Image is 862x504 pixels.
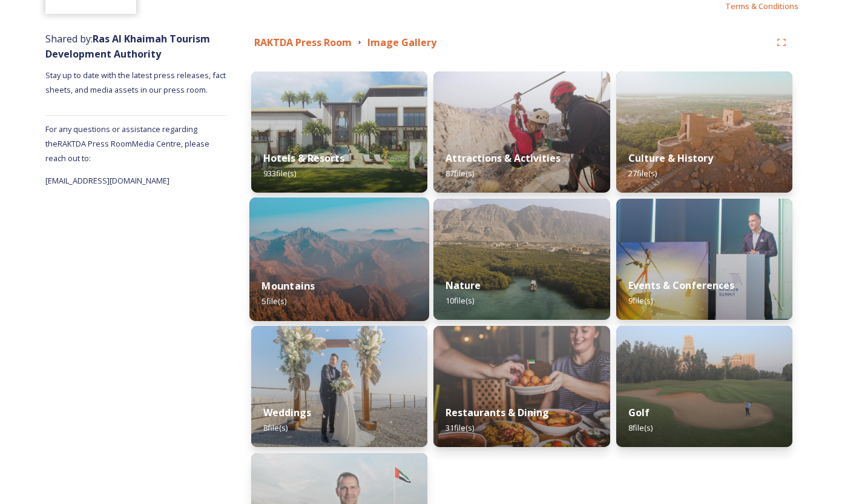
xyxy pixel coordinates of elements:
img: f0db2a41-4a96-4f71-8a17-3ff40b09c344.jpg [433,199,610,320]
img: c1cbaa8e-154c-4d4f-9379-c8e58e1c7ae4.jpg [251,326,427,447]
img: f466d538-3deb-466c-bcc7-2195f0191b25.jpg [616,326,792,447]
strong: Golf [628,406,650,419]
span: Shared by: [45,32,210,61]
strong: Events & Conferences [628,279,734,292]
strong: Nature [446,279,481,292]
strong: Weddings [263,406,311,419]
img: f4b44afd-84a5-42f8-a796-2dedbf2b50eb.jpg [249,197,429,321]
strong: Hotels & Resorts [263,151,344,165]
strong: Restaurants & Dining [446,406,549,419]
strong: Ras Al Khaimah Tourism Development Authority [45,32,210,61]
img: 6b2c4cc9-34ae-45d0-992d-9f5eeab804f7.jpg [433,71,610,193]
span: 10 file(s) [446,295,474,306]
strong: Culture & History [628,151,713,165]
span: 5 file(s) [262,296,286,307]
strong: Mountains [262,279,315,293]
img: 43bc6a4b-b786-4d98-b8e1-b86026dad6a6.jpg [616,199,792,320]
img: 45dfe8e7-8c4f-48e3-b92b-9b2a14aeffa1.jpg [616,71,792,193]
strong: Image Gallery [367,36,436,49]
span: 27 file(s) [628,168,657,179]
span: 933 file(s) [263,168,296,179]
strong: Attractions & Activities [446,151,561,165]
span: Stay up to date with the latest press releases, fact sheets, and media assets in our press room. [45,70,228,95]
span: 31 file(s) [446,422,474,433]
span: [EMAIL_ADDRESS][DOMAIN_NAME] [45,175,169,186]
img: a622eb85-593b-49ea-86a1-be0a248398a8.jpg [251,71,427,193]
strong: RAKTDA Press Room [254,36,352,49]
img: d36d2355-c23c-4ad7-81c7-64b1c23550e0.jpg [433,326,610,447]
span: 8 file(s) [628,422,653,433]
span: 8 file(s) [263,422,288,433]
span: 9 file(s) [628,295,653,306]
span: For any questions or assistance regarding the RAKTDA Press Room Media Centre, please reach out to: [45,124,209,164]
span: 87 file(s) [446,168,474,179]
span: Terms & Conditions [725,1,798,12]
